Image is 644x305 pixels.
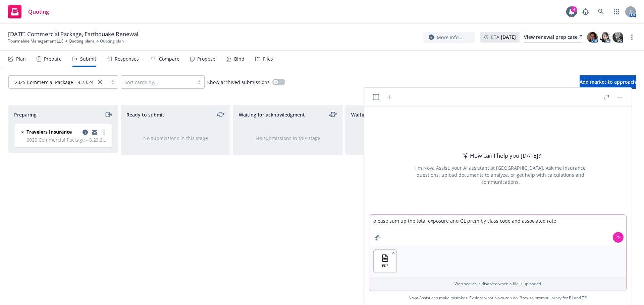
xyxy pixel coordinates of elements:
div: Propose [197,56,215,62]
span: Preparing [14,111,37,118]
span: ETA : [491,33,516,41]
textarea: please sum up the total exposure and GL prem by class code and associated rate [369,215,626,245]
span: Show archived submissions [207,79,270,86]
a: Switch app [610,5,623,18]
div: Files [263,56,273,62]
a: BI [569,295,573,301]
span: More info... [437,34,463,41]
span: [DATE] Commercial Package, Earthquake Renewal [8,30,138,38]
div: Bind [234,56,245,62]
div: No submissions in this stage [244,135,332,142]
a: copy logging email [81,128,89,136]
a: Quoting [5,2,52,21]
strong: [DATE] [501,34,516,40]
a: close [96,78,104,86]
span: 2025 Commercial Package - 8.23.24-25 Pkg - Uptown & [PERSON_NAME] [26,136,108,143]
div: Plan [16,56,26,62]
a: Search [594,5,608,18]
a: View renewal prep case [524,32,582,43]
span: 2025 Commercial Package - 8.23.24-25 Pkg... [15,79,114,86]
a: more [628,33,636,41]
a: copy logging email [91,128,99,136]
button: More info... [423,32,475,43]
span: Add market to approach [580,79,636,85]
a: Tourmaline Management LLC [8,38,63,44]
div: 4 [571,6,577,12]
a: Quoting plans [69,38,95,44]
span: Nova Assist can make mistakes. Explore what Nova can do: Browse prompt library for and [409,291,587,305]
a: moveLeftRight [329,110,337,119]
span: Waiting for decision [351,111,397,118]
a: more [100,128,108,136]
a: moveRight [104,110,112,119]
span: Quoting plan [100,38,124,44]
p: Web search is disabled when a file is uploaded [373,281,622,287]
div: Submit [80,56,96,62]
img: photo [600,32,610,43]
span: 2025 Commercial Package - 8.23.24-25 Pkg... [12,79,93,86]
span: PDF [382,263,388,268]
a: Report a Bug [579,5,592,18]
img: photo [587,32,598,43]
img: photo [612,32,623,43]
div: Prepare [44,56,62,62]
a: TR [582,295,587,301]
div: How can I help you [DATE]? [461,151,541,160]
span: Quoting [28,9,49,14]
span: Travelers Insurance [26,128,72,135]
a: moveLeftRight [217,110,225,119]
button: Add market to approach [580,75,636,89]
div: I'm Nova Assist, your AI assistant at [GEOGRAPHIC_DATA]. Ask me insurance questions, upload docum... [406,164,595,185]
button: PDF [374,250,396,273]
div: View renewal prep case [524,32,582,42]
div: No submissions in this stage [357,135,444,142]
span: Waiting for acknowledgment [239,111,305,118]
div: No submissions in this stage [132,135,219,142]
span: Ready to submit [126,111,164,118]
div: Responses [115,56,139,62]
div: Compare [159,56,179,62]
